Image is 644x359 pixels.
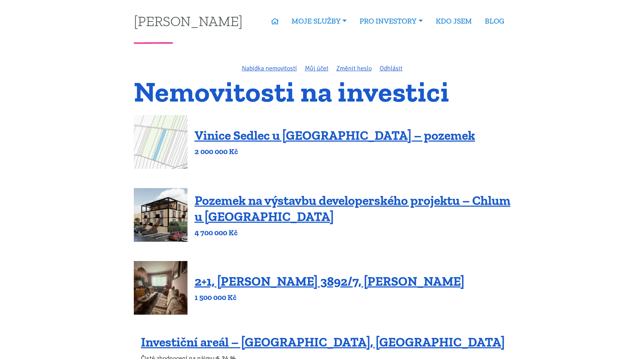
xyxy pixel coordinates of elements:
[134,80,511,104] h1: Nemovitosti na investici
[285,13,353,29] a: MOJE SLUŽBY
[353,13,429,29] a: PRO INVESTORY
[429,13,478,29] a: KDO JSEM
[195,274,464,289] a: 2+1, [PERSON_NAME] 3892/7, [PERSON_NAME]
[195,292,464,303] p: 1 500 000 Kč
[305,64,328,72] a: Můj účet
[134,14,243,28] a: [PERSON_NAME]
[380,64,402,72] a: Odhlásit
[478,13,511,29] a: BLOG
[195,128,475,143] a: Vinice Sedlec u [GEOGRAPHIC_DATA] – pozemek
[336,64,372,72] a: Změnit heslo
[242,64,297,72] a: Nabídka nemovitostí
[141,334,505,350] a: Investiční areál – [GEOGRAPHIC_DATA], [GEOGRAPHIC_DATA]
[195,193,511,224] a: Pozemek na výstavbu developerského projektu – Chlum u [GEOGRAPHIC_DATA]
[195,228,511,238] p: 4 700 000 Kč
[195,147,475,157] p: 2 000 000 Kč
